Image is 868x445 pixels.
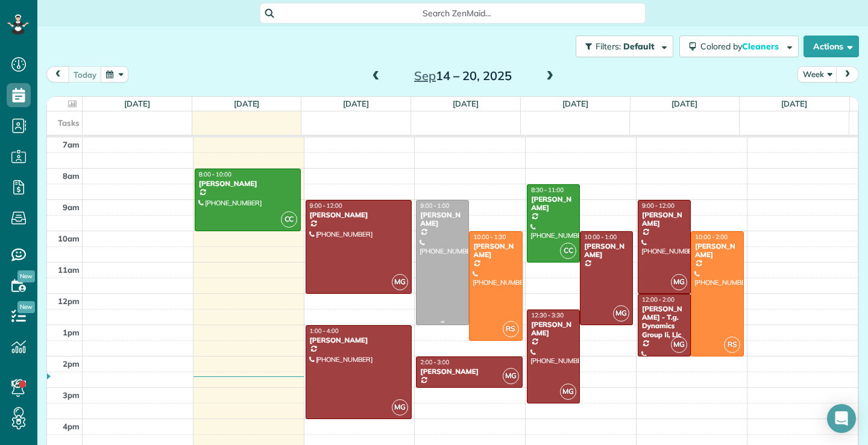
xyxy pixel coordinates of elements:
span: MG [392,399,408,415]
span: MG [671,274,687,290]
a: [DATE] [453,99,479,108]
a: [DATE] [781,99,807,108]
span: Tasks [58,118,80,128]
span: 9:00 - 1:00 [420,202,449,210]
span: 10:00 - 1:30 [473,233,506,241]
span: 12pm [58,296,80,306]
span: 12:30 - 3:30 [531,311,564,319]
span: 9am [63,202,80,212]
span: 2pm [63,359,80,369]
span: 3pm [63,390,80,400]
span: 7am [63,140,80,149]
button: prev [46,66,69,82]
span: 11am [58,265,80,275]
span: 9:00 - 12:00 [642,202,675,210]
div: [PERSON_NAME] [198,179,297,188]
span: 2:00 - 3:00 [420,358,449,366]
div: [PERSON_NAME] [420,367,518,376]
span: MG [503,368,519,384]
button: Week [797,66,837,82]
a: [DATE] [124,99,150,108]
span: MG [671,337,687,353]
div: [PERSON_NAME] [583,242,629,260]
div: [PHONE_NUMBER] [420,387,518,396]
div: [PERSON_NAME] [473,242,518,260]
span: Cleaners [742,41,781,52]
span: 8am [63,171,80,181]
span: MG [560,384,576,400]
div: [PERSON_NAME] [309,336,408,344]
span: Sep [414,68,436,83]
span: 8:30 - 11:00 [531,186,564,194]
span: 9:00 - 12:00 [310,202,342,210]
div: [PERSON_NAME] [420,211,465,228]
h2: 14 – 20, 2025 [388,69,538,82]
div: [PERSON_NAME] [641,211,687,228]
div: [PERSON_NAME] [530,320,576,338]
a: [DATE] [343,99,369,108]
button: next [836,66,859,82]
button: Actions [804,36,859,57]
a: Filters: Default [570,36,673,57]
div: [PERSON_NAME] [530,195,576,213]
span: 10am [58,234,80,243]
a: [DATE] [562,99,588,108]
span: RS [724,337,740,353]
span: New [17,270,35,282]
span: 8:00 - 10:00 [199,170,231,178]
button: today [68,66,102,82]
span: 4pm [63,422,80,431]
span: MG [392,274,408,290]
span: MG [613,305,629,322]
button: Filters: Default [576,36,673,57]
div: [PERSON_NAME] [309,211,408,219]
div: [PERSON_NAME] - T.g. Dynamics Group Ii, Llc [641,305,687,340]
span: 1:00 - 4:00 [310,327,339,335]
a: [DATE] [671,99,697,108]
div: [PERSON_NAME] [694,242,740,260]
span: Colored by [700,41,783,52]
span: New [17,301,35,313]
div: Open Intercom Messenger [827,404,856,433]
span: 12:00 - 2:00 [642,296,675,303]
span: 10:00 - 2:00 [695,233,728,241]
span: CC [281,211,297,228]
span: Filters: [596,41,621,52]
a: [DATE] [234,99,260,108]
span: CC [560,243,576,259]
span: 1pm [63,328,80,337]
span: RS [503,321,519,337]
span: 10:00 - 1:00 [584,233,617,241]
button: Colored byCleaners [679,36,799,57]
span: Default [623,41,655,52]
